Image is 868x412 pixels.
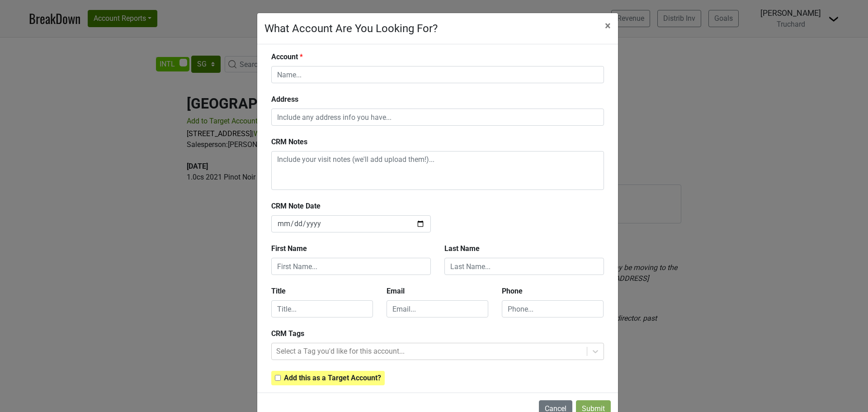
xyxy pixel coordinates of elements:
[264,20,438,37] div: What Account Are You Looking For?
[271,202,321,210] b: CRM Note Date
[271,287,286,295] b: Title
[271,66,604,83] input: Name...
[271,137,307,146] b: CRM Notes
[271,300,373,317] input: Title...
[271,109,604,126] input: Include any address info you have...
[387,287,405,295] b: Email
[387,300,488,317] input: Email...
[271,95,298,104] b: Address
[502,300,604,317] input: Phone...
[605,19,611,32] span: ×
[271,244,307,253] b: First Name
[271,52,298,61] b: Account
[444,258,604,275] input: Last Name...
[271,258,431,275] input: First Name...
[444,244,480,253] b: Last Name
[284,374,381,382] strong: Add this as a Target Account?
[271,329,304,338] b: CRM Tags
[502,287,523,295] b: Phone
